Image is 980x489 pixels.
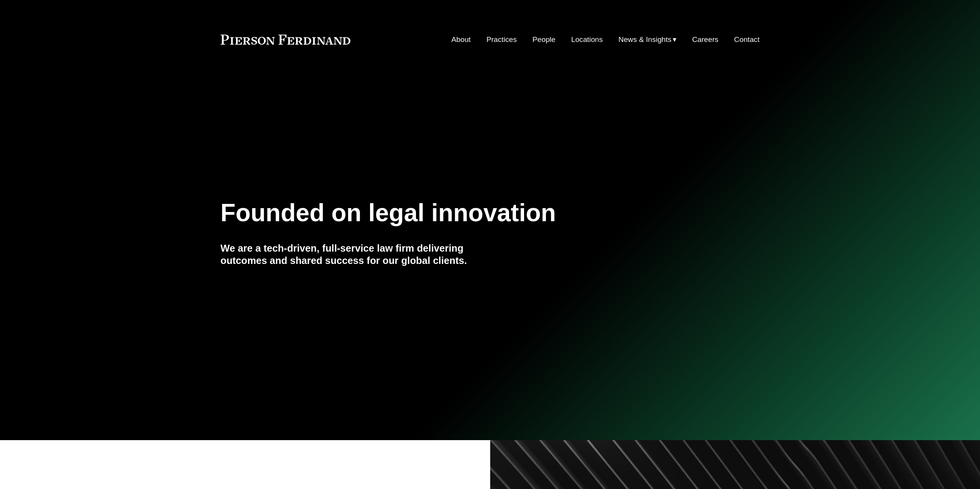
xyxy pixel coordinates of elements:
[618,32,677,47] a: folder dropdown
[618,33,672,47] span: News & Insights
[221,242,490,267] h4: We are a tech-driven, full-service law firm delivering outcomes and shared success for our global...
[533,32,556,47] a: People
[571,32,603,47] a: Locations
[451,32,471,47] a: About
[221,199,670,227] h1: Founded on legal innovation
[734,32,759,47] a: Contact
[692,32,718,47] a: Careers
[486,32,517,47] a: Practices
